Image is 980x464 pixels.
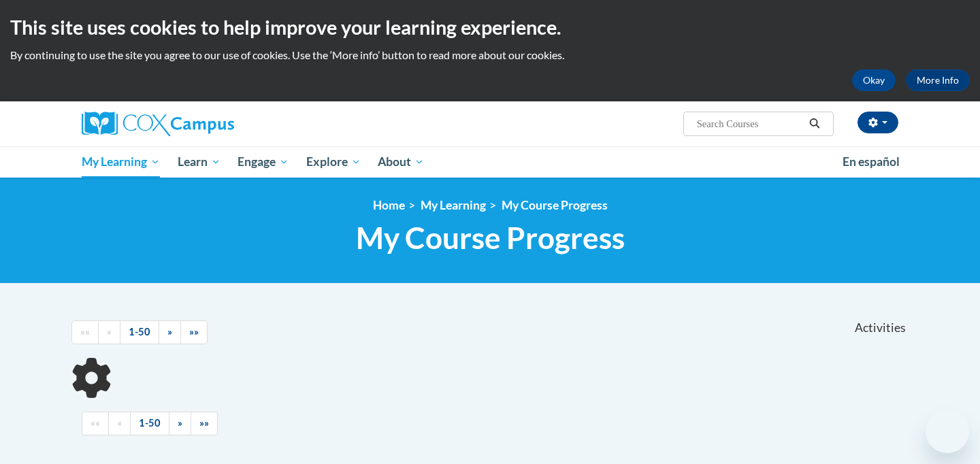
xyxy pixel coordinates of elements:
a: 1-50 [120,320,159,344]
a: Engage [229,146,297,178]
a: Home [373,198,405,212]
button: Search [804,116,825,132]
a: More Info [906,69,970,91]
span: » [167,326,172,337]
a: Previous [108,412,131,435]
span: My Learning [82,154,160,170]
iframe: Button to launch messaging window [926,410,969,453]
a: End [180,320,208,344]
a: Cox Campus [82,112,340,136]
a: Begining [71,320,99,344]
a: Begining [82,412,109,435]
a: Learn [169,146,229,178]
span: »» [189,326,199,337]
a: 1-50 [130,412,169,435]
span: «« [91,417,100,429]
span: »» [199,417,209,429]
span: «« [80,326,90,337]
a: About [370,146,434,178]
span: Learn [178,154,220,170]
h2: This site uses cookies to help improve your learning experience. [10,14,970,41]
button: Okay [852,69,896,91]
span: « [117,417,122,429]
p: By continuing to use the site you agree to our use of cookies. Use the ‘More info’ button to read... [10,48,970,63]
a: Explore [297,146,370,178]
a: En español [834,148,909,176]
span: Activities [855,320,906,335]
a: My Learning [421,198,486,212]
a: Next [169,412,191,435]
span: En español [843,154,900,169]
a: End [191,412,218,435]
a: My Course Progress [502,198,608,212]
button: Account Settings [857,112,898,133]
span: Explore [306,154,361,170]
div: Main menu [61,146,919,178]
a: Previous [98,320,120,344]
span: » [178,417,182,429]
span: « [107,326,112,337]
a: Next [159,320,181,344]
span: My Course Progress [356,220,625,256]
a: My Learning [73,146,169,178]
input: Search Courses [696,116,804,132]
span: Engage [238,154,289,170]
span: About [378,154,424,170]
img: Cox Campus [82,112,234,136]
